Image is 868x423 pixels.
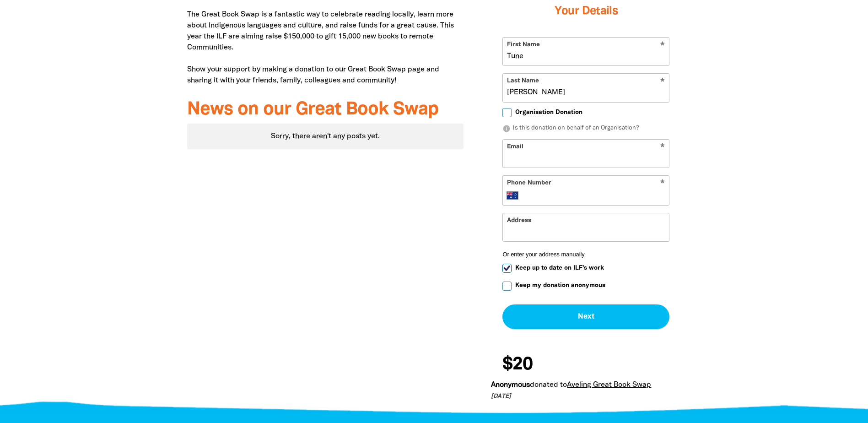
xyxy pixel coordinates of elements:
input: Organisation Donation [502,108,512,117]
p: Is this donation on behalf of an Organisation? [502,124,669,133]
span: $20 [502,356,533,374]
i: Required [660,179,665,188]
span: Keep up to date on ILF's work [515,264,604,272]
input: Keep my donation anonymous [502,282,512,291]
p: [DATE] [491,392,674,401]
em: Anonymous [491,382,530,388]
span: donated to [530,382,567,388]
h3: News on our Great Book Swap [187,100,464,120]
span: Keep my donation anonymous [515,281,605,290]
i: info [502,125,511,133]
a: Aveling Great Book Swap [567,382,651,388]
span: Organisation Donation [515,108,582,117]
div: Paginated content [187,124,464,149]
div: Sorry, there aren't any posts yet. [187,124,464,149]
button: Or enter your address manually [502,251,669,258]
button: Next [502,304,669,329]
div: Donation stream [491,350,681,401]
input: Keep up to date on ILF's work [502,264,512,273]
